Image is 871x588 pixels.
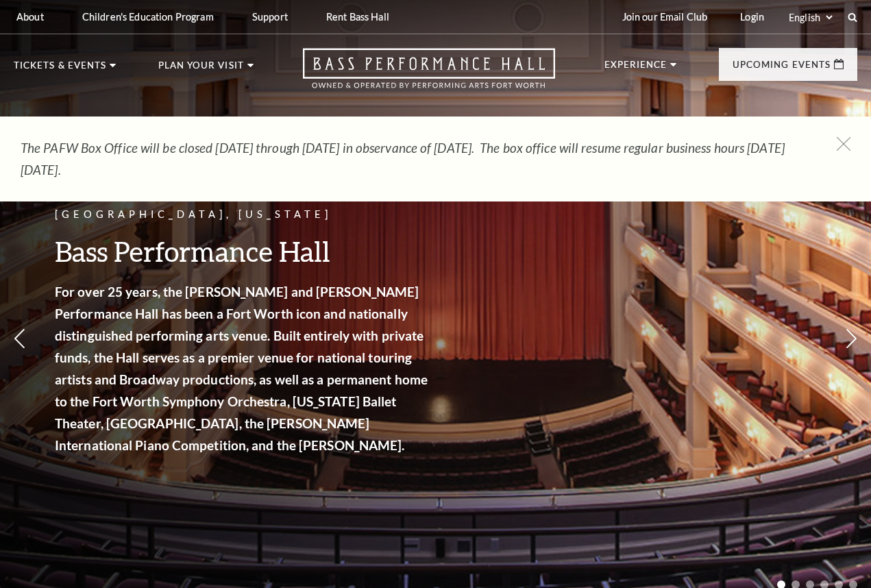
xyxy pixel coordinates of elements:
p: About [16,11,44,23]
p: [GEOGRAPHIC_DATA], [US_STATE] [55,206,432,223]
p: Children's Education Program [82,11,214,23]
strong: For over 25 years, the [PERSON_NAME] and [PERSON_NAME] Performance Hall has been a Fort Worth ico... [55,284,428,453]
p: Upcoming Events [733,60,831,77]
p: Experience [604,60,667,77]
p: Rent Bass Hall [326,11,389,23]
p: Support [252,11,288,23]
select: Select: [786,11,835,24]
h3: Bass Performance Hall [55,234,432,269]
p: Plan Your Visit [158,61,244,77]
em: The PAFW Box Office will be closed [DATE] through [DATE] in observance of [DATE]. The box office ... [21,140,785,177]
p: Tickets & Events [14,61,106,77]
